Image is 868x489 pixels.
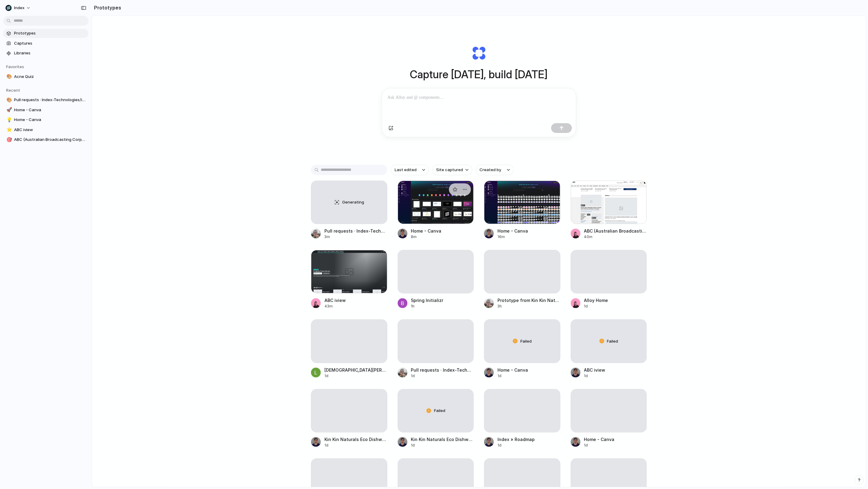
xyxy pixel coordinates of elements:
div: ABC iview [584,367,606,373]
a: Home - CanvaHome - Canva16m [484,181,560,240]
div: 🎨 [6,73,11,80]
div: 1d [584,443,615,448]
button: 🎯 [5,137,12,143]
h1: Capture [DATE], build [DATE] [410,66,548,83]
div: 1d [324,443,387,448]
div: 43m [324,303,346,309]
a: ABC iviewABC iview43m [311,250,387,309]
a: Spring Initializr1h [398,250,474,309]
a: 💡Home - Canva [3,115,89,124]
div: ABC (Australian Broadcasting Corporation) [584,228,647,234]
span: Acne Quiz [14,74,86,80]
div: 1d [411,443,474,448]
div: 1d [497,373,528,379]
span: Pull requests · Index-Technologies/index [14,97,86,103]
div: 💡 [6,116,11,123]
div: Index » Roadmap [497,436,535,443]
div: Home - Canva [584,436,615,443]
div: 1d [411,373,474,379]
div: Kin Kin Naturals Eco Dishwash Liquid Tangerine 1050ml | Healthylife [411,436,474,443]
div: 1d [584,303,608,309]
span: Failed [520,338,532,344]
span: Site captured [436,167,463,173]
span: ABC (Australian Broadcasting Corporation) [14,137,86,143]
a: 🎨Pull requests · Index-Technologies/index [3,95,89,105]
a: Kin Kin Naturals Eco Dishwash Powder Lime and [PERSON_NAME] 2.5kg | Healthylife1d [311,389,387,448]
div: Alloy Home [584,297,608,303]
div: 3m [324,234,387,240]
a: Prototype from Kin Kin Naturals Eco Dishwash Powder Lime and [PERSON_NAME] 2.5kg | Healthylife3h [484,250,560,309]
span: Libraries [14,50,86,56]
div: 40m [584,234,647,240]
div: 🎯 [6,136,11,143]
div: 1d [497,443,535,448]
span: Home - Canva [14,107,86,113]
button: Site captured [432,165,472,175]
div: 3h [497,303,560,309]
a: [DEMOGRAPHIC_DATA][PERSON_NAME]1d [311,319,387,378]
button: Created by [476,165,514,175]
div: Prototype from Kin Kin Naturals Eco Dishwash Powder Lime and [PERSON_NAME] 2.5kg | Healthylife [497,297,560,303]
a: 🎯ABC (Australian Broadcasting Corporation) [3,135,89,144]
div: Pull requests · Index-Technologies/index [411,367,474,373]
span: Favorites [6,64,24,69]
a: 🚀Home - Canva [3,105,89,115]
div: [DEMOGRAPHIC_DATA][PERSON_NAME] [324,367,387,373]
a: Libraries [3,49,89,58]
button: ⭐ [5,127,12,133]
button: 🎨 [5,97,12,103]
a: Captures [3,39,89,48]
a: Home - Canva1d [571,389,647,448]
div: Kin Kin Naturals Eco Dishwash Powder Lime and [PERSON_NAME] 2.5kg | Healthylife [324,436,387,443]
div: ⭐ [6,126,11,133]
div: 1d [324,373,387,379]
div: ABC iview [324,297,346,303]
div: 1d [584,373,606,379]
a: 🎨Acne Quiz [3,72,89,81]
button: 💡 [5,117,12,123]
span: Home - Canva [14,117,86,123]
div: Home - Canva [497,228,528,234]
span: Last edited [395,167,417,173]
div: 🎨 [6,97,11,104]
div: Pull requests · Index-Technologies/index [324,228,387,234]
a: ⭐ABC iview [3,125,89,134]
div: Spring Initializr [411,297,443,303]
span: Prototypes [14,30,86,36]
a: Home - CanvaHome - Canva8m [398,181,474,240]
div: Home - Canva [497,367,528,373]
a: FailedHome - Canva1d [484,319,560,378]
span: Failed [607,338,618,344]
div: 16m [497,234,528,240]
a: Alloy Home1d [571,250,647,309]
h2: Prototypes [92,4,121,11]
div: Home - Canva [411,228,442,234]
div: 8m [411,234,442,240]
span: Recent [6,88,20,93]
button: 🎨 [5,74,12,80]
a: FailedABC iview1d [571,319,647,378]
span: Captures [14,40,86,46]
span: Created by [479,167,501,173]
a: Prototypes [3,29,89,38]
a: ABC (Australian Broadcasting Corporation)ABC (Australian Broadcasting Corporation)40m [571,181,647,240]
span: Failed [434,408,445,414]
span: ABC iview [14,127,86,133]
span: Generating [342,199,364,205]
button: Index [3,3,34,13]
a: Pull requests · Index-Technologies/index1d [398,319,474,378]
button: 🚀 [5,107,12,113]
a: Index » Roadmap1d [484,389,560,448]
span: Index [14,5,24,11]
div: 🚀 [6,106,11,113]
div: 1h [411,303,443,309]
a: GeneratingPull requests · Index-Technologies/index3m [311,181,387,240]
button: Last edited [391,165,429,175]
a: FailedKin Kin Naturals Eco Dishwash Liquid Tangerine 1050ml | Healthylife1d [398,389,474,448]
